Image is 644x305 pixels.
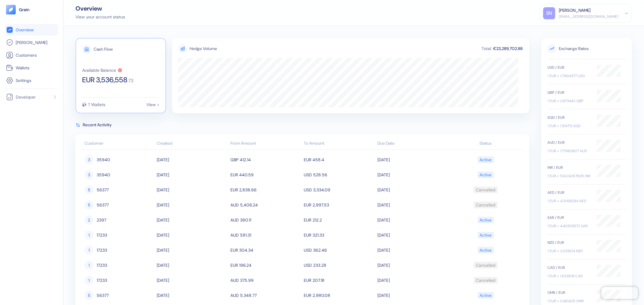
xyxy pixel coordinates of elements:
span: Exchange Rates [547,44,626,53]
th: Created [155,138,229,150]
div: NZD / EUR [547,240,591,245]
div: OMR / EUR [547,290,591,295]
div: 5 [85,185,94,194]
span: EUR 3,536,558 [82,76,127,83]
span: 35940 [97,170,110,180]
div: CAD / EUR [547,265,591,270]
td: EUR 304.34 [229,243,303,258]
div: View > [146,102,159,107]
td: [DATE] [155,288,229,303]
td: [DATE] [376,152,450,167]
span: Settings [16,77,31,83]
td: [DATE] [376,182,450,197]
span: Customers [16,52,37,58]
div: 1 EUR = 0.451425 OMR [547,298,591,304]
div: 1 [85,231,94,240]
div: Overview [75,5,125,11]
div: [EMAIL_ADDRESS][DOMAIN_NAME] [559,14,618,19]
span: 17233 [97,260,107,270]
div: 1 EUR = 4.40305572 SAR [547,223,591,229]
span: [PERSON_NAME] [16,39,47,46]
td: [DATE] [376,273,450,288]
span: . 73 [127,78,133,83]
div: 1 EUR = 2.025614 NZD [547,248,591,254]
span: Overview [16,27,34,33]
div: 1 EUR = 4.31168294 AED [547,198,591,204]
td: [DATE] [376,258,450,273]
td: [DATE] [155,182,229,197]
td: [DATE] [155,273,229,288]
td: USD 233.28 [302,258,376,273]
div: View your account status [75,14,125,20]
th: From Amount [229,138,303,150]
div: Available Balance [82,68,116,72]
div: Cancelled [476,275,495,285]
td: EUR 440.59 [229,167,303,182]
td: [DATE] [155,167,229,182]
div: Active [480,155,492,165]
div: Cancelled [476,185,495,195]
div: Active [480,245,492,255]
span: 56377 [97,185,109,195]
td: [DATE] [376,212,450,228]
div: GBP / EUR [547,90,591,95]
td: [DATE] [376,228,450,243]
td: EUR 2,980.08 [302,288,376,303]
div: AUD / EUR [547,140,591,145]
td: AUD 380.11 [229,212,303,228]
div: Total: [481,46,492,51]
a: Customers [6,52,57,59]
img: logo-tablet-V2.svg [6,5,16,14]
td: GBP 412.14 [229,152,303,167]
div: Cancelled [476,260,495,270]
th: Due Date [376,138,450,150]
td: EUR 196.24 [229,258,303,273]
div: [PERSON_NAME] [559,7,591,14]
div: €23,289,702.88 [492,46,523,51]
div: SGD / EUR [547,115,591,120]
td: [DATE] [155,212,229,228]
th: Customer [82,138,155,150]
td: [DATE] [376,167,450,182]
td: EUR 458.4 [302,152,376,167]
td: [DATE] [155,152,229,167]
td: EUR 321.33 [302,228,376,243]
div: USD / EUR [547,65,591,70]
td: [DATE] [376,243,450,258]
div: 1 EUR = 1.77969827 AUD [547,148,591,154]
span: 56377 [97,290,109,300]
td: USD 528.56 [302,167,376,182]
div: 5 [85,291,94,300]
div: 1 [85,246,94,255]
span: Recent Activity [83,122,112,128]
div: Active [480,215,492,225]
td: AUD 581.31 [229,228,303,243]
img: logo [19,8,30,12]
div: 1 EUR = 1.514713 SGD [547,123,591,129]
div: 5 [85,200,94,209]
div: 7 Wallets [88,102,105,107]
span: 35940 [97,155,110,165]
td: [DATE] [376,288,450,303]
td: USD 362.46 [302,243,376,258]
a: Wallets [6,64,57,71]
div: INR / EUR [547,165,591,170]
td: EUR 207.18 [302,273,376,288]
span: Developer [16,94,36,100]
span: 2397 [97,215,106,225]
span: 17233 [97,275,107,285]
td: [DATE] [155,243,229,258]
span: 17233 [97,245,107,255]
div: Status [451,140,520,146]
div: 1 EUR = 1.17404377 USD [547,73,591,79]
div: 1 EUR = 104.24267695 INR [547,173,591,179]
td: [DATE] [155,228,229,243]
button: Available Balance [82,68,123,73]
td: AUD 5,348.77 [229,288,303,303]
th: To Amount [302,138,376,150]
div: 1 EUR = 0.873442 GBP [547,98,591,104]
div: SN [543,7,555,19]
span: 17233 [97,230,107,240]
div: Active [480,170,492,180]
td: AUD 375.99 [229,273,303,288]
